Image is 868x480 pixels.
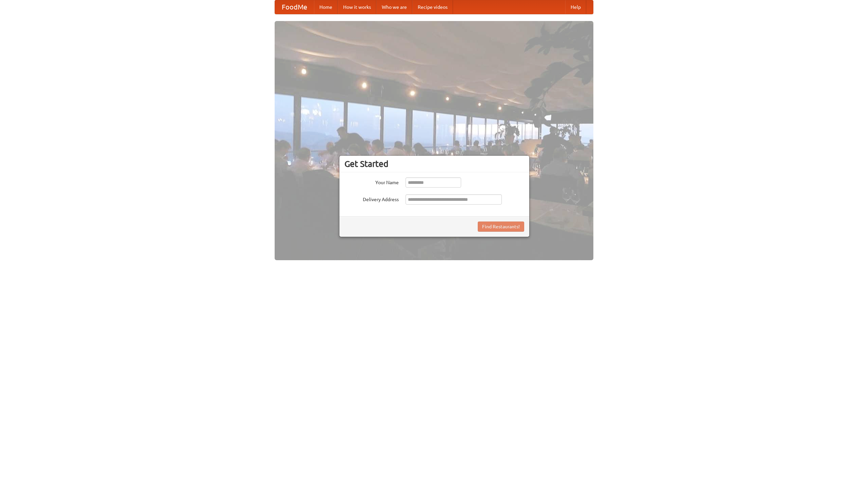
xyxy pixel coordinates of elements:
label: Delivery Address [344,194,399,203]
button: Find Restaurants! [478,222,524,232]
a: Recipe videos [412,0,453,14]
label: Your Name [344,177,399,186]
a: Who we are [376,0,412,14]
a: FoodMe [275,0,314,14]
a: How it works [338,0,376,14]
a: Help [565,0,586,14]
a: Home [314,0,338,14]
h3: Get Started [344,159,524,169]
